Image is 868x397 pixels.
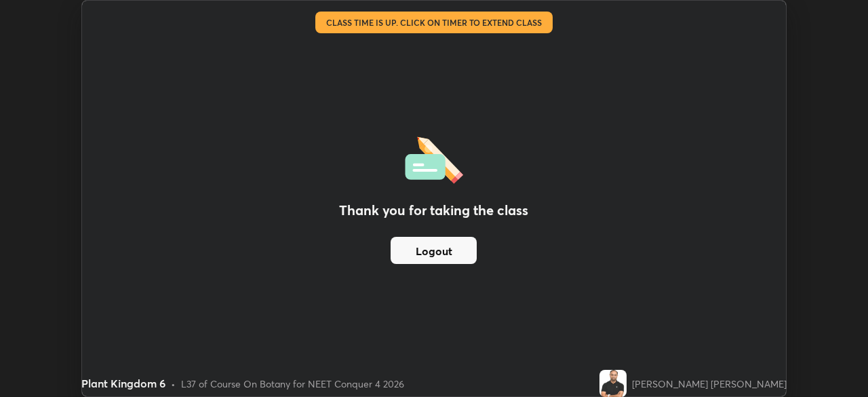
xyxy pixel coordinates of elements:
[81,375,165,392] div: Plant Kingdom 6
[339,200,528,221] h2: Thank you for taking the class
[391,237,477,264] button: Logout
[181,377,404,391] div: L37 of Course On Botany for NEET Conquer 4 2026
[599,370,627,397] img: 0288c81ecca544f6b86d0d2edef7c4db.jpg
[405,132,463,184] img: offlineFeedback.1438e8b3.svg
[632,377,787,391] div: [PERSON_NAME] [PERSON_NAME]
[171,377,176,391] div: •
